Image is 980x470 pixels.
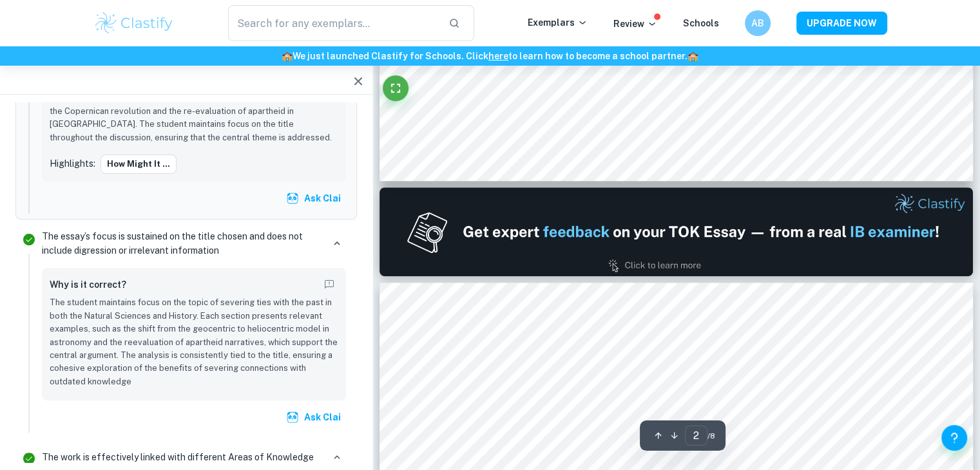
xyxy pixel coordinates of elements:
p: The student maintains focus on the topic of severing ties with the past in both the Natural Scien... [50,296,338,388]
button: Ask Clai [283,187,346,210]
img: clai.svg [286,192,299,205]
img: clai.svg [286,411,299,424]
button: UPGRADE NOW [796,12,887,35]
p: Review [613,17,657,31]
p: The work is effectively linked with different Areas of Knowledge [42,450,314,464]
input: Search for any exemplars... [228,5,439,41]
svg: Correct [21,232,37,247]
p: The essay’s focus is sustained on the title chosen and does not include digression or irrelevant ... [42,229,323,258]
span: 🏫 [282,51,293,61]
h6: Why is it correct? [50,277,126,292]
p: Highlights: [50,156,95,171]
p: Exemplars [528,15,588,30]
svg: Correct [21,451,37,466]
span: / 8 [707,430,715,442]
button: Ask Clai [283,406,346,429]
a: Schools [683,18,719,28]
button: Help and Feedback [941,425,967,451]
img: Ad [380,187,974,276]
span: 🏫 [687,51,698,61]
h6: We just launched Clastify for Schools. Click to learn how to become a school partner. [3,49,977,63]
button: Fullscreen [383,75,408,101]
button: AB [745,10,771,36]
button: Report mistake/confusion [320,276,338,294]
a: here [488,51,508,61]
button: How might it ... [101,155,177,174]
h6: AB [750,16,765,30]
img: Clastify logo [93,10,175,36]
